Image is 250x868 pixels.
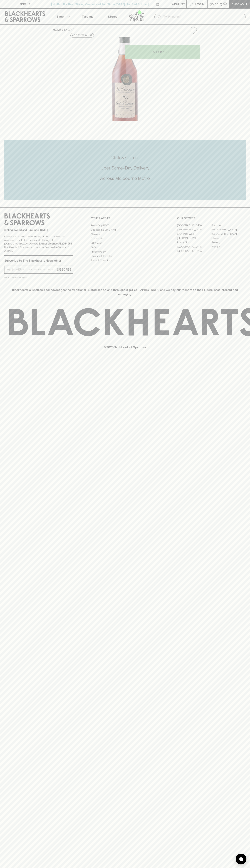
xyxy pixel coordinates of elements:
a: [GEOGRAPHIC_DATA] [177,223,211,228]
h5: Uber Same-Day Delivery [4,165,246,171]
a: Bottle Drop FAQ's [91,223,159,228]
a: SHOP [64,28,72,31]
a: Gift Cards [91,241,159,245]
a: Fitzroy [211,236,246,240]
p: It is against the law to sell or supply alcohol to, or to obtain alcohol on behalf of a person un... [4,235,73,253]
img: bubble-icon [239,857,243,861]
p: Shop [56,14,64,19]
a: [GEOGRAPHIC_DATA] [177,228,211,232]
button: Add to wishlist [70,33,94,38]
p: Checkout [231,2,247,6]
input: e.g. jane@blackheartsandsparrows.com.au [7,267,55,272]
p: Wishlist [172,2,185,6]
a: [GEOGRAPHIC_DATA] [177,249,211,253]
a: Brunswick West [177,232,211,236]
input: Try "Pinot noir" [163,14,243,20]
a: [GEOGRAPHIC_DATA] [211,228,246,232]
h5: Click & Collect [4,155,246,161]
a: Geelong [211,240,246,245]
a: Business & Bulk Gifting [91,228,159,232]
p: FIND US [19,2,31,6]
a: Braddon [211,223,246,228]
a: Stores [100,9,125,24]
a: [PERSON_NAME] [177,236,211,240]
a: HOME [53,28,61,31]
a: Privacy Policy [91,250,159,254]
a: Prahran [211,245,246,249]
a: Careers [91,232,159,236]
button: ADD TO CART [125,45,200,59]
p: 0 [224,3,226,5]
a: Fitzroy North [177,240,211,245]
a: Terms & Conditions [91,258,159,263]
h5: Across Melbourne Metro [4,175,246,181]
p: We will never spam you [4,276,73,279]
img: 3290.png [50,37,200,121]
p: Subscribe to The Blackhearts Newsletter [4,258,73,263]
button: SUBSCRIBE [55,266,73,273]
a: [GEOGRAPHIC_DATA] [211,232,246,236]
div: Call to action block [4,140,246,200]
p: Tastings [82,14,93,19]
p: $0.00 [210,2,218,6]
p: OTHER AREAS [91,216,159,220]
p: Sibling owned and run since [DATE] [4,228,73,232]
strong: Liquor License #32064953 [39,242,72,245]
a: Shipping Information [91,254,159,258]
a: FAQ's [91,245,159,250]
a: [GEOGRAPHIC_DATA] [177,245,211,249]
p: OUR STORES [177,216,246,220]
button: Add to wishlist [188,26,198,35]
p: Stores [108,14,117,19]
p: Login [195,2,204,6]
button: Shop [50,9,75,24]
p: Blackhearts & Sparrows acknowledges the traditional Custodians of land throughout [GEOGRAPHIC_DAT... [7,288,243,296]
p: SUBSCRIBE [56,267,71,272]
a: Contact Us [91,236,159,241]
a: Tastings [75,9,100,24]
p: ADD TO CART [153,50,172,54]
